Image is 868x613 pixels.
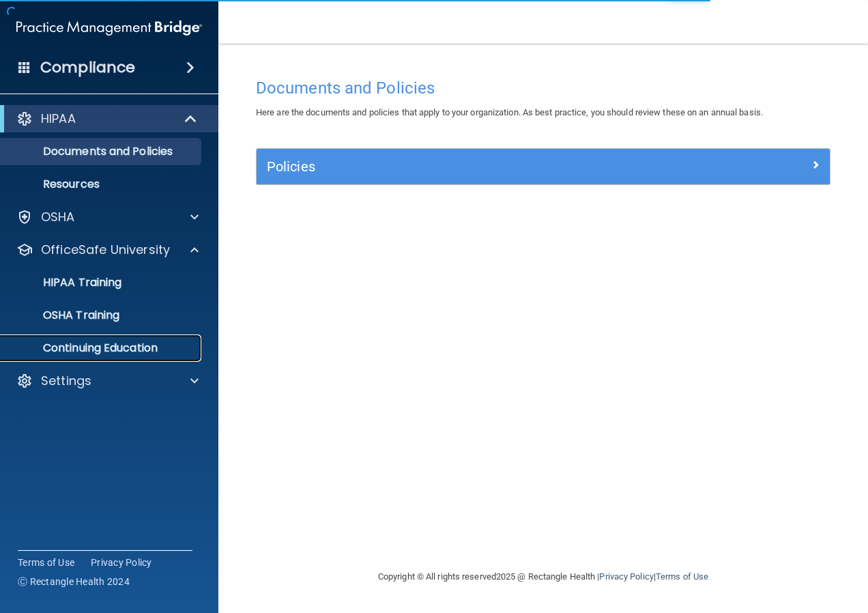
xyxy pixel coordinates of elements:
a: HIPAA [16,111,198,127]
div: Copyright © All rights reserved 2025 @ Rectangle Health | | [294,555,792,599]
a: OfficeSafe University [16,242,199,258]
h4: Documents and Policies [256,79,830,97]
p: Documents and Policies [9,145,195,158]
p: HIPAA [41,111,76,127]
p: OSHA [41,209,75,225]
p: Continuing Education [9,341,195,355]
a: Settings [16,373,199,389]
p: OSHA Training [9,309,119,322]
a: OSHA [16,209,199,225]
img: PMB logo [16,14,202,42]
a: Privacy Policy [91,556,152,569]
p: Settings [41,373,91,389]
p: Resources [9,177,195,191]
a: Terms of Use [656,571,708,582]
p: HIPAA Training [9,276,121,289]
h4: Compliance [40,58,135,77]
h5: Policies [267,159,676,174]
a: Privacy Policy [599,571,653,582]
a: Terms of Use [18,556,74,569]
span: Here are the documents and policies that apply to your organization. As best practice, you should... [256,107,763,117]
p: OfficeSafe University [41,242,170,258]
a: Policies [267,156,820,177]
span: Ⓒ Rectangle Health 2024 [18,575,130,588]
